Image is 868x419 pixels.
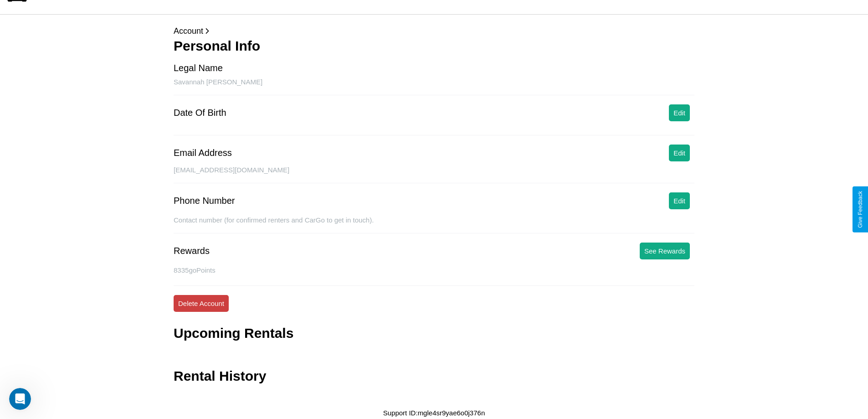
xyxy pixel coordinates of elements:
[669,192,690,209] button: Edit
[174,108,226,118] div: Date Of Birth
[9,388,31,410] iframe: Intercom live chat
[174,326,293,341] h3: Upcoming Rentals
[174,166,694,183] div: [EMAIL_ADDRESS][DOMAIN_NAME]
[640,243,690,259] button: See Rewards
[174,196,235,206] div: Phone Number
[174,148,232,158] div: Email Address
[174,216,694,233] div: Contact number (for confirmed renters and CarGo to get in touch).
[174,368,266,384] h3: Rental History
[857,191,863,228] div: Give Feedback
[174,63,223,73] div: Legal Name
[669,104,690,121] button: Edit
[174,295,229,312] button: Delete Account
[174,264,694,276] p: 8335 goPoints
[383,407,485,419] p: Support ID: mgle4sr9yae6o0j376n
[174,246,210,256] div: Rewards
[669,145,690,161] button: Edit
[174,24,694,38] p: Account
[174,78,694,95] div: Savannah [PERSON_NAME]
[174,38,694,54] h3: Personal Info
